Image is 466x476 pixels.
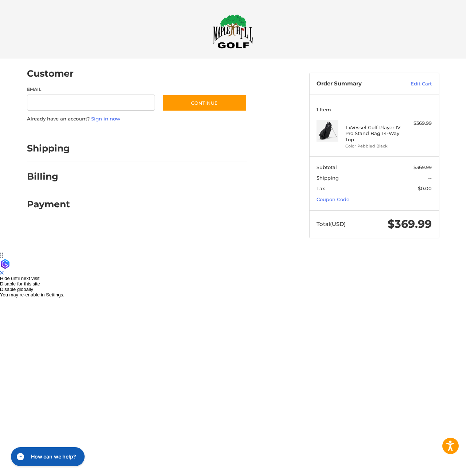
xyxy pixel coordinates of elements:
p: Already have an account? [27,115,247,123]
a: Edit Cart [395,80,432,88]
span: $369.99 [413,164,432,170]
h2: Shipping [27,143,70,154]
h2: Customer [27,68,74,79]
span: -- [428,175,432,181]
h3: Order Summary [317,80,395,88]
button: Continue [162,95,247,111]
li: Color Pebbled Black [345,143,401,149]
h3: 1 Item [317,107,432,112]
h4: 1 x Vessel Golf Player IV Pro Stand Bag 14-Way Top [345,124,401,142]
span: $369.99 [388,217,432,231]
span: Shipping [317,175,339,181]
span: $0.00 [418,185,432,191]
h2: Billing [27,171,70,182]
label: Email [27,86,155,93]
iframe: Google Customer Reviews [406,456,466,476]
span: Total (USD) [317,220,346,227]
div: $369.99 [403,120,432,127]
a: Coupon Code [317,196,349,202]
span: Subtotal [317,164,337,170]
h2: Payment [27,199,70,210]
a: Sign in now [91,116,120,122]
img: Maple Hill Golf [213,14,253,49]
iframe: Gorgias live chat messenger [7,445,87,469]
span: Tax [317,185,325,191]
